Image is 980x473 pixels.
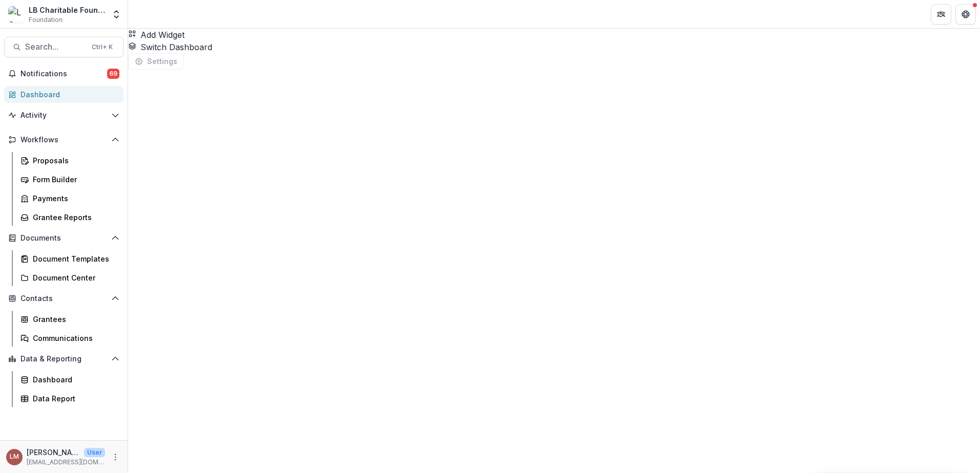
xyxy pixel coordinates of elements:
div: Grantee Reports [33,212,115,223]
div: Document Templates [33,253,115,264]
button: Settings [128,53,184,70]
button: Notifications69 [4,66,124,82]
div: Ctrl + K [90,41,115,53]
a: Grantees [16,311,124,328]
div: Grantees [33,314,115,325]
a: Proposals [16,152,124,169]
img: LB Charitable Foundation [8,6,25,23]
button: Open Workflows [4,132,124,148]
button: Get Help [955,4,976,25]
a: Document Templates [16,250,124,267]
span: Notifications [21,70,107,78]
p: [EMAIL_ADDRESS][DOMAIN_NAME] [27,458,105,467]
button: Add Widget [128,29,185,41]
div: LB Charitable Foundation [29,5,105,15]
span: Workflows [21,136,107,144]
a: Document Center [16,269,124,286]
div: Dashboard [21,89,115,100]
button: Open Contacts [4,290,124,307]
span: Switch Dashboard [140,42,212,52]
button: Switch Dashboard [128,41,212,53]
span: 69 [107,69,119,79]
div: Form Builder [33,174,115,185]
div: Dashboard [33,374,115,385]
a: Communications [16,330,124,347]
span: Data & Reporting [21,355,107,363]
a: Form Builder [16,171,124,188]
a: Data Report [16,390,124,407]
button: Partners [931,4,951,25]
span: Activity [21,111,107,120]
a: Payments [16,190,124,207]
div: Payments [33,193,115,204]
div: Data Report [33,393,115,404]
button: Open entity switcher [109,4,124,25]
button: Open Data & Reporting [4,351,124,367]
div: Loida Mendoza [10,454,19,460]
button: Search... [4,37,124,57]
span: Contacts [21,294,107,303]
p: User [84,448,105,457]
a: Dashboard [16,371,124,388]
a: Grantee Reports [16,209,124,226]
div: Document Center [33,272,115,283]
button: Open Activity [4,107,124,123]
span: Search... [25,42,86,52]
nav: breadcrumb [132,7,176,21]
button: More [109,451,121,463]
button: Open Documents [4,230,124,246]
span: Documents [21,234,107,243]
span: Foundation [29,15,63,25]
div: Communications [33,333,115,343]
div: Proposals [33,155,115,166]
a: Dashboard [4,86,124,103]
p: [PERSON_NAME] [27,447,80,458]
